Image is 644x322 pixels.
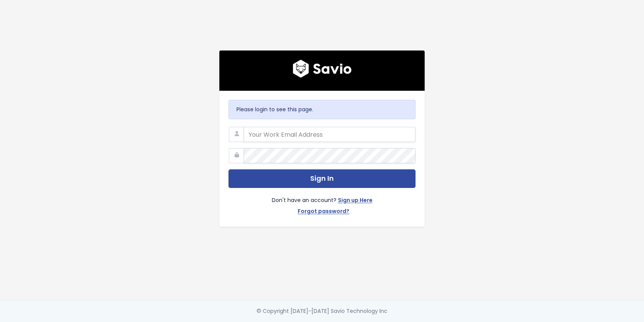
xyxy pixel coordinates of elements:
div: Don't have an account? [228,188,416,218]
button: Sign In [228,169,416,188]
a: Sign up Here [338,196,373,207]
input: Your Work Email Address [244,127,416,142]
img: logo600x187.a314fd40982d.png [293,60,352,78]
p: Please login to see this page. [236,105,408,114]
a: Forgot password? [298,207,349,218]
div: © Copyright [DATE]-[DATE] Savio Technology Inc [257,306,387,316]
